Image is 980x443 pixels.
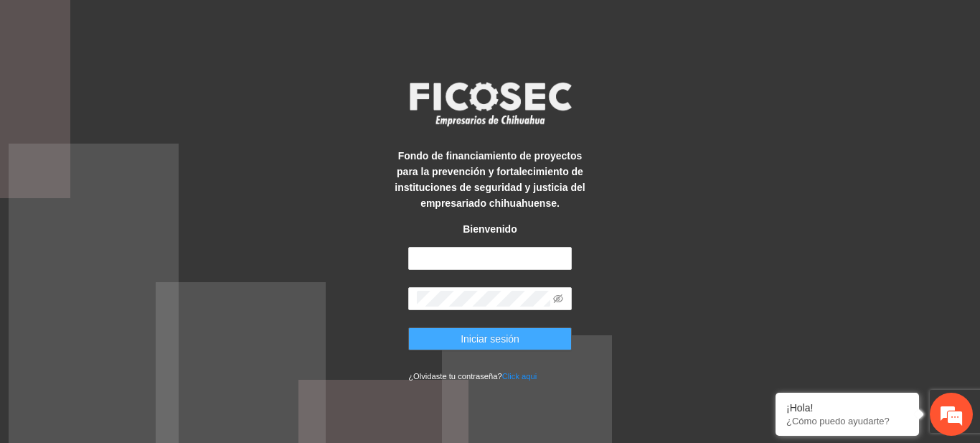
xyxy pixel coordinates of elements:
[786,416,908,426] p: ¿Cómo puedo ayudarte?
[400,78,580,131] img: logo
[553,294,563,304] span: eye-invisible
[502,372,537,381] a: Click aqui
[461,331,519,347] span: Iniciar sesión
[408,372,537,381] small: ¿Olvidaste tu contraseña?
[408,327,572,350] button: Iniciar sesión
[395,150,585,209] strong: Fondo de financiamiento de proyectos para la prevención y fortalecimiento de instituciones de seg...
[463,223,517,235] strong: Bienvenido
[786,402,908,414] div: ¡Hola!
